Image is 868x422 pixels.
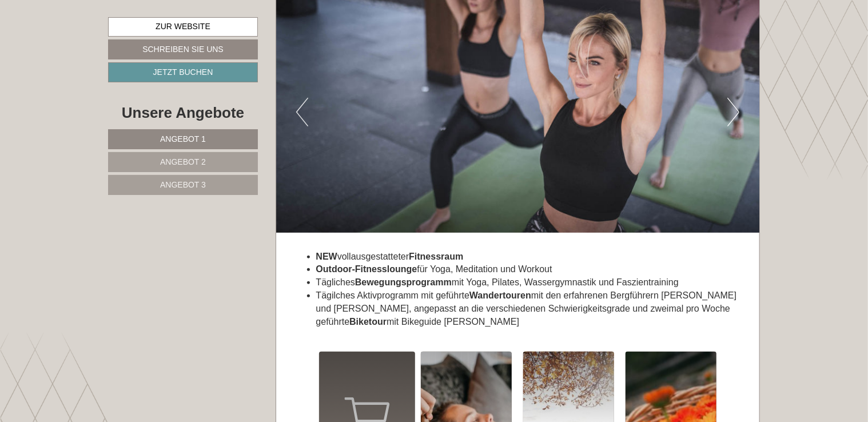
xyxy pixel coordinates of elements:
strong: Wandertouren [469,290,531,300]
li: Tägliches mit Yoga, Pilates, Wassergymnastik und Faszientraining [316,276,743,289]
li: für Yoga, Meditation und Workout [316,263,743,276]
span: Angebot 1 [160,134,206,144]
button: Next [727,98,739,126]
li: vollausgestatteter [316,250,743,264]
strong: Biketour [349,317,387,327]
strong: Fitnessraum [409,252,463,261]
a: Zur Website [108,17,258,37]
div: Unsere Angebote [108,102,258,124]
strong: Bewegungsprogramm [355,277,452,287]
strong: Outdoor-Fitnesslounge [316,264,417,274]
li: Tägilches Aktivprogramm mit geführte mit den erfahrenen Bergführern [PERSON_NAME] und [PERSON_NAM... [316,289,743,329]
button: Previous [296,98,308,126]
span: Angebot 3 [160,180,206,189]
a: Schreiben Sie uns [108,39,258,59]
a: Jetzt buchen [108,62,258,82]
span: Angebot 2 [160,157,206,166]
strong: NEW [316,252,337,261]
